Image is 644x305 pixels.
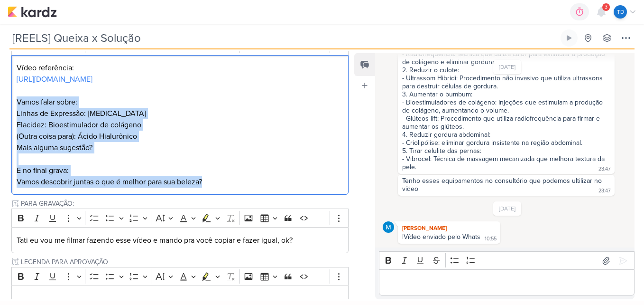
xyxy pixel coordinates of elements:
div: Editor toolbar [11,209,349,227]
div: Editor toolbar [11,267,349,286]
p: E no final grava: Vamos descobrir juntas o que é melhor para sua beleza? [17,165,344,188]
div: [PERSON_NAME] [400,223,498,233]
div: |Vídeo enviado pelo Whats [402,233,480,241]
div: 23:47 [598,165,611,173]
div: Editor editing area: main [11,55,349,195]
div: Ligar relógio [565,34,573,42]
div: 5. Tirar celulite das pernas: - Vibrocel: Técnica de massagem mecanizada que melhora textura da p... [402,147,607,171]
div: 2. Reduzir o culote: - Ultrassom Hibridi: Procedimento não invasivo que utiliza ultrassons para d... [402,66,610,131]
input: Texto sem título [19,199,349,209]
div: Tenho esses equipamentos no consultório que podemos ultilizar no vídeo [402,177,604,193]
div: Editor toolbar [379,251,635,270]
p: Mais alguma sugestão? [17,142,344,153]
img: kardz.app [8,6,57,18]
div: Editor editing area: main [379,269,635,295]
div: 23:47 [598,187,611,195]
input: Kard Sem Título [9,29,559,47]
p: Vídeo referência: [17,62,344,85]
span: 3 [605,3,607,11]
a: [URL][DOMAIN_NAME] [17,75,92,84]
img: MARIANA MIRANDA [383,221,394,233]
div: Thais de carvalho [614,5,627,19]
p: Tati eu vou me filmar fazendo esse vídeo e mando pra você copiar e fazer igual, ok? [17,235,344,246]
div: 10:55 [485,235,497,243]
p: Td [617,8,624,16]
p: Vamos falar sobre: Linhas de Expressão: [MEDICAL_DATA] Flacidez: Bioestimulador de colágeno (Outr... [17,96,344,142]
div: Editor editing area: main [11,227,349,253]
div: 4. Reduzir gordura abdominal: - Criolipólise: eliminar gordura insistente na região abdominal. [402,131,610,147]
input: Texto sem título [19,257,349,267]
